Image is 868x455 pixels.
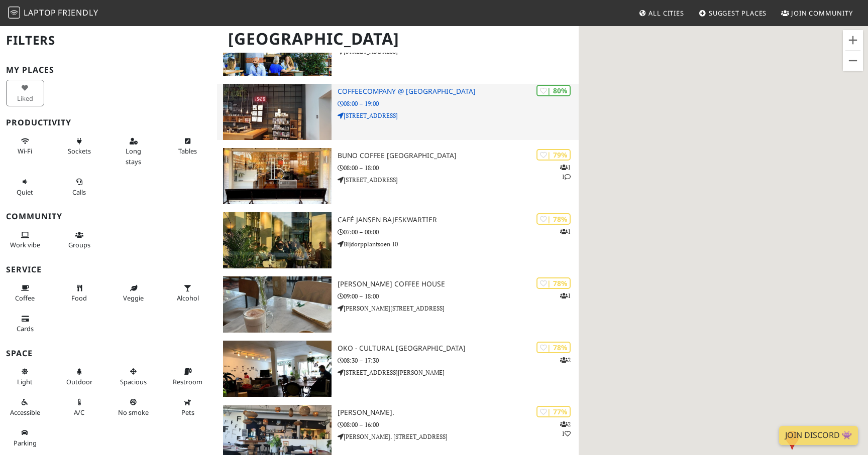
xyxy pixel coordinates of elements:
button: Calls [60,174,98,200]
button: Veggie [115,280,153,307]
img: Li's coffee house [223,276,332,333]
a: Li's coffee house | 78% 1 [PERSON_NAME] coffee house 09:00 – 18:00 [PERSON_NAME][STREET_ADDRESS] [217,276,579,333]
p: Bijdorpplantsoen 10 [338,239,579,249]
h3: [PERSON_NAME]. [338,408,579,417]
span: Join Community [791,9,853,18]
h3: Productivity [6,118,211,127]
span: Restroom [173,377,202,386]
span: Quiet [17,188,33,197]
div: | 77% [536,406,571,417]
h3: My Places [6,65,211,75]
button: Pets [169,394,207,420]
h3: Café Jansen Bajeskwartier [338,216,579,224]
a: Café Jansen Bajeskwartier | 78% 1 Café Jansen Bajeskwartier 07:00 – 00:00 Bijdorpplantsoen 10 [217,212,579,268]
div: | 78% [536,277,571,289]
p: 2 [560,355,571,365]
span: Video/audio calls [72,188,86,197]
button: Sockets [60,133,98,160]
span: People working [10,240,40,249]
button: Coffee [6,280,44,307]
img: LaptopFriendly [8,7,20,19]
button: Light [6,363,44,390]
p: 08:30 – 17:30 [338,356,579,365]
span: Long stays [126,146,141,166]
p: 07:00 – 00:00 [338,227,579,237]
a: OKO - Cultural Melting Point | 78% 2 OKO - Cultural [GEOGRAPHIC_DATA] 08:30 – 17:30 [STREET_ADDRE... [217,341,579,397]
span: Credit cards [17,324,34,333]
h3: OKO - Cultural [GEOGRAPHIC_DATA] [338,344,579,353]
a: Join Community [777,4,857,22]
button: Accessible [6,394,44,420]
p: 2 1 [560,419,571,438]
button: Zoom out [843,51,863,71]
a: Buno Coffee Amsterdam | 79% 11 Buno Coffee [GEOGRAPHIC_DATA] 08:00 – 18:00 [STREET_ADDRESS] [217,148,579,204]
div: | 78% [536,213,571,225]
button: Alcohol [169,280,207,307]
h3: coffeecompany @ [GEOGRAPHIC_DATA] [338,87,579,96]
button: No smoke [115,394,153,420]
span: Work-friendly tables [178,146,197,156]
span: Veggie [123,293,144,302]
button: Outdoor [60,363,98,390]
a: LaptopFriendly LaptopFriendly [8,5,98,22]
span: Friendly [58,7,98,18]
span: Outdoor area [66,377,92,386]
span: Laptop [24,7,56,18]
p: [PERSON_NAME]. [STREET_ADDRESS] [338,432,579,441]
img: coffeecompany @ Oosterdokskade [223,84,332,140]
span: Alcohol [177,293,199,302]
p: [PERSON_NAME][STREET_ADDRESS] [338,304,579,313]
span: Group tables [68,240,90,249]
button: Long stays [115,133,153,170]
button: Restroom [169,363,207,390]
span: All Cities [648,9,684,18]
h1: [GEOGRAPHIC_DATA] [220,25,577,53]
span: Food [71,293,87,302]
button: Spacious [115,363,153,390]
h3: [PERSON_NAME] coffee house [338,280,579,288]
div: | 80% [536,85,571,96]
button: Cards [6,311,44,337]
p: 08:00 – 18:00 [338,163,579,173]
button: Wi-Fi [6,133,44,160]
h3: Community [6,212,211,221]
span: Smoke free [118,408,149,417]
p: 08:00 – 16:00 [338,420,579,429]
a: Suggest Places [695,4,771,22]
p: [STREET_ADDRESS] [338,175,579,185]
h2: Filters [6,25,211,56]
p: [STREET_ADDRESS][PERSON_NAME] [338,368,579,377]
button: Parking [6,424,44,451]
span: Coffee [15,293,35,302]
img: OKO - Cultural Melting Point [223,341,332,397]
p: 08:00 – 19:00 [338,99,579,108]
span: Natural light [17,377,33,386]
span: Parking [14,438,37,447]
button: Tables [169,133,207,160]
h3: Service [6,265,211,274]
button: Food [60,280,98,307]
span: Pet friendly [181,408,194,417]
span: Spacious [120,377,147,386]
div: | 79% [536,149,571,161]
a: coffeecompany @ Oosterdokskade | 80% coffeecompany @ [GEOGRAPHIC_DATA] 08:00 – 19:00 [STREET_ADDR... [217,84,579,140]
h3: Buno Coffee [GEOGRAPHIC_DATA] [338,151,579,160]
button: Quiet [6,174,44,200]
p: 1 1 [560,163,571,182]
p: [STREET_ADDRESS] [338,111,579,120]
span: Suggest Places [709,9,767,18]
button: A/C [60,394,98,420]
img: Buno Coffee Amsterdam [223,148,332,204]
span: Air conditioned [74,408,84,417]
p: 09:00 – 18:00 [338,291,579,301]
img: Café Jansen Bajeskwartier [223,212,332,268]
button: Groups [60,227,98,253]
a: All Cities [634,4,688,22]
span: Accessible [10,408,40,417]
button: Work vibe [6,227,44,253]
h3: Space [6,349,211,358]
button: Zoom in [843,30,863,50]
span: Power sockets [68,146,91,156]
div: | 78% [536,342,571,353]
p: 1 [560,291,571,300]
